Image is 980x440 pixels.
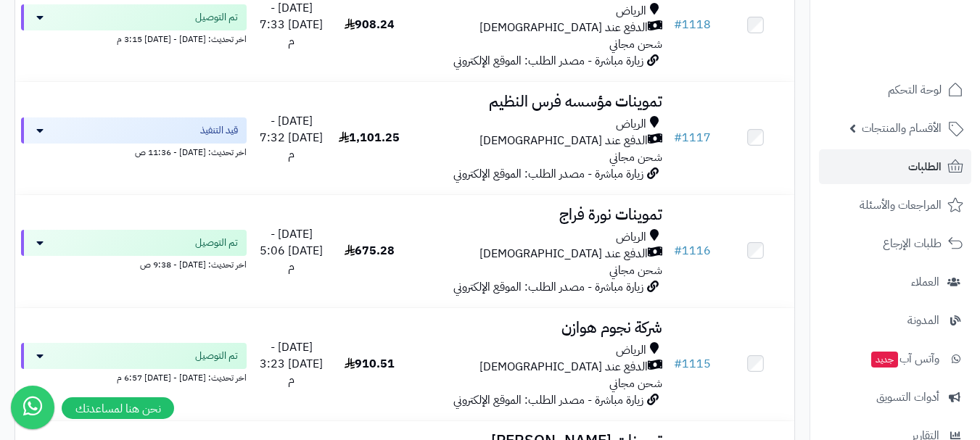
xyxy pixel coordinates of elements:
[819,341,971,376] a: وآتس آبجديد
[883,233,942,254] span: طلبات الإرجاع
[345,16,395,33] span: 908.24
[674,355,711,373] a: #1115
[453,391,643,409] span: زيارة مباشرة - مصدر الطلب: الموقع الإلكتروني
[414,320,662,336] h3: شركة نجوم هوازن
[260,339,323,389] span: [DATE] - [DATE] 3:23 م
[819,226,971,261] a: طلبات الإرجاع
[609,149,662,166] span: شحن مجاني
[871,352,898,368] span: جديد
[674,16,682,33] span: #
[260,225,323,276] span: [DATE] - [DATE] 5:06 م
[819,380,971,415] a: أدوات التسويق
[674,16,711,33] a: #1118
[479,246,648,262] span: الدفع عند [DEMOGRAPHIC_DATA]
[21,256,247,271] div: اخر تحديث: [DATE] - 9:38 ص
[453,278,643,296] span: زيارة مباشرة - مصدر الطلب: الموقع الإلكتروني
[479,133,648,149] span: الدفع عند [DEMOGRAPHIC_DATA]
[870,349,939,369] span: وآتس آب
[21,144,247,159] div: اخر تحديث: [DATE] - 11:36 ص
[479,359,648,375] span: الدفع عند [DEMOGRAPHIC_DATA]
[674,355,682,373] span: #
[674,129,682,146] span: #
[609,375,662,392] span: شحن مجاني
[345,355,395,373] span: 910.51
[616,3,646,20] span: الرياض
[453,165,643,183] span: زيارة مباشرة - مصدر الطلب: الموقع الإلكتروني
[888,80,942,100] span: لوحة التحكم
[819,303,971,338] a: المدونة
[195,10,238,25] span: تم التوصيل
[616,116,646,133] span: الرياض
[881,39,966,70] img: logo-2.png
[21,369,247,384] div: اخر تحديث: [DATE] - [DATE] 6:57 م
[609,36,662,53] span: شحن مجاني
[616,342,646,359] span: الرياض
[860,195,942,215] span: المراجعات والأسئلة
[479,20,648,36] span: الدفع عند [DEMOGRAPHIC_DATA]
[21,30,247,46] div: اخر تحديث: [DATE] - [DATE] 3:15 م
[674,242,682,260] span: #
[414,207,662,223] h3: تموينات نورة فراج
[195,236,238,250] span: تم التوصيل
[862,118,942,138] span: الأقسام والمنتجات
[908,157,942,177] span: الطلبات
[345,242,395,260] span: 675.28
[819,149,971,184] a: الطلبات
[200,123,238,138] span: قيد التنفيذ
[414,94,662,110] h3: تموينات مؤسسه فرس النظيم
[674,242,711,260] a: #1116
[260,112,323,163] span: [DATE] - [DATE] 7:32 م
[819,265,971,299] a: العملاء
[609,262,662,279] span: شحن مجاني
[876,387,939,407] span: أدوات التسويق
[819,72,971,107] a: لوحة التحكم
[674,129,711,146] a: #1117
[453,52,643,70] span: زيارة مباشرة - مصدر الطلب: الموقع الإلكتروني
[616,229,646,246] span: الرياض
[907,310,939,331] span: المدونة
[819,188,971,223] a: المراجعات والأسئلة
[911,272,939,292] span: العملاء
[339,129,400,146] span: 1,101.25
[195,349,238,363] span: تم التوصيل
